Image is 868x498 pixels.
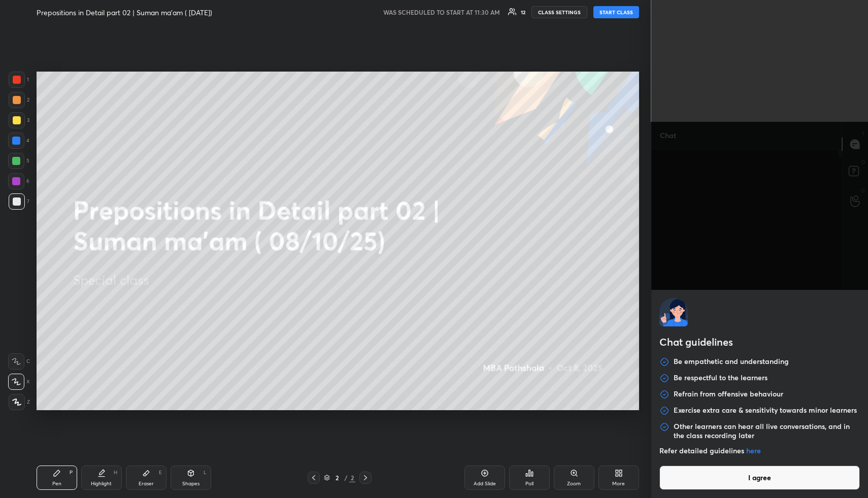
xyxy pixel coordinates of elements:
[70,470,73,475] div: P
[567,481,581,486] div: Zoom
[8,353,30,370] div: C
[9,112,29,128] div: 3
[8,173,29,189] div: 6
[674,406,857,416] p: Exercise extra care & sensitivity towards minor learners
[9,193,29,210] div: 7
[8,153,29,169] div: 5
[659,446,860,455] p: Refer detailed guidelines
[182,481,199,486] div: Shapes
[9,92,29,108] div: 2
[674,357,789,367] p: Be empathetic and understanding
[612,481,625,486] div: More
[383,8,500,17] h5: WAS SCHEDULED TO START AT 11:30 AM
[332,475,342,481] div: 2
[8,374,30,390] div: X
[659,466,860,490] button: I agree
[674,389,783,400] p: Refrain from offensive behaviour
[159,470,162,475] div: E
[531,6,587,18] button: CLASS SETTINGS
[593,6,639,18] button: START CLASS
[521,10,525,15] div: 12
[525,481,533,486] div: Poll
[114,470,117,475] div: H
[674,373,767,383] p: Be respectful to the learners
[674,422,860,440] p: Other learners can hear all live conversations, and in the class recording later
[8,132,29,149] div: 4
[52,481,61,486] div: Pen
[37,8,212,17] h4: Prepositions in Detail part 02 | Suman ma'am ( [DATE])
[91,481,112,486] div: Highlight
[659,335,860,352] h2: Chat guidelines
[9,72,29,88] div: 1
[204,470,207,475] div: L
[349,473,355,482] div: 2
[139,481,154,486] div: Eraser
[344,475,347,481] div: /
[746,446,761,455] a: here
[9,394,30,410] div: Z
[474,481,496,486] div: Add Slide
